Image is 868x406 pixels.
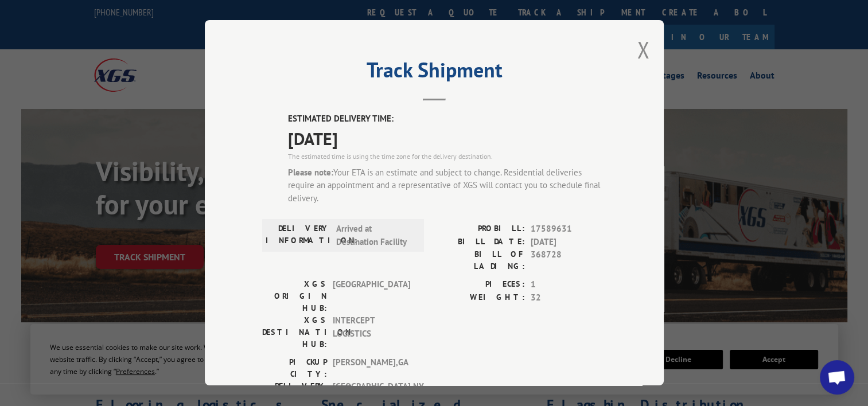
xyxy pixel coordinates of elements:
[531,278,606,291] span: 1
[531,236,606,249] span: [DATE]
[288,166,606,205] div: Your ETA is an estimate and subject to change. Residential deliveries require an appointment and ...
[333,380,410,404] span: [GEOGRAPHIC_DATA] , NY
[434,236,525,249] label: BILL DATE:
[531,248,606,272] span: 368728
[820,360,854,395] a: Open chat
[262,62,606,84] h2: Track Shipment
[262,278,327,314] label: XGS ORIGIN HUB:
[262,314,327,350] label: XGS DESTINATION HUB:
[262,356,327,380] label: PICKUP CITY:
[637,34,649,65] button: Close modal
[288,112,606,126] label: ESTIMATED DELIVERY TIME:
[434,291,525,304] label: WEIGHT:
[288,151,606,162] div: The estimated time is using the time zone for the delivery destination.
[531,222,606,236] span: 17589631
[434,248,525,272] label: BILL OF LADING:
[333,356,410,380] span: [PERSON_NAME] , GA
[434,222,525,236] label: PROBILL:
[531,291,606,304] span: 32
[434,278,525,291] label: PIECES:
[333,278,410,314] span: [GEOGRAPHIC_DATA]
[336,222,414,248] span: Arrived at Destination Facility
[262,380,327,404] label: DELIVERY CITY:
[333,314,410,350] span: INTERCEPT LOGISTICS
[288,167,333,178] strong: Please note:
[266,222,330,248] label: DELIVERY INFORMATION:
[288,126,606,151] span: [DATE]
